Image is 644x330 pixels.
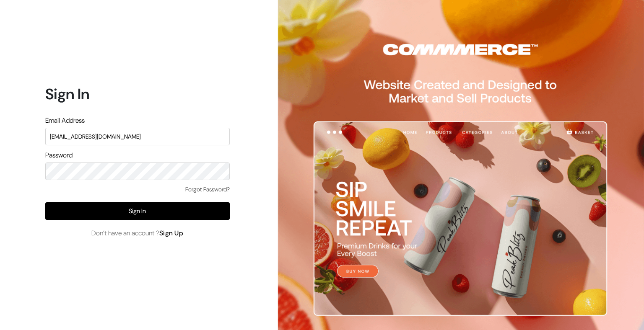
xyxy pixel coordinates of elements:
[159,229,184,237] a: Sign Up
[185,185,230,194] a: Forgot Password?
[45,202,230,220] button: Sign In
[91,228,184,238] span: Don’t have an account ?
[45,85,230,103] h1: Sign In
[45,116,85,126] label: Email Address
[45,150,73,160] label: Password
